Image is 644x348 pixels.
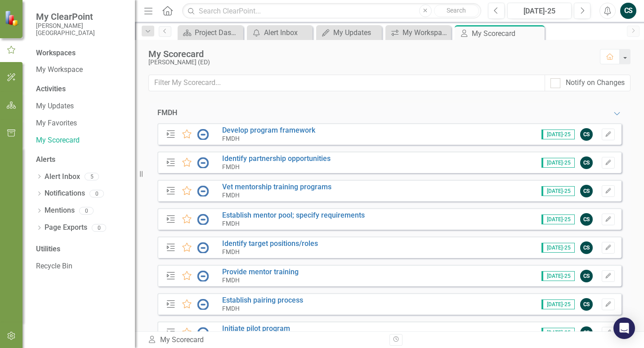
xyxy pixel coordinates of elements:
[36,261,126,272] a: Recycle Bin
[580,270,593,282] div: CS
[45,223,87,233] a: Page Exports
[541,328,575,338] span: [DATE]-25
[36,65,126,75] a: My Workspace
[45,188,85,199] a: Notifications
[249,27,310,38] a: Alert Inbox
[620,3,636,19] button: CS
[222,305,240,312] small: FMDH
[222,239,318,248] a: Identify target positions/roles
[197,186,209,196] img: No Information
[36,101,126,112] a: My Updates
[580,128,593,141] div: CS
[541,299,575,309] span: [DATE]-25
[85,173,99,181] div: 5
[222,154,331,163] a: Identify partnership opportunities
[222,211,365,219] a: Establish mentor pool; specify requirements
[197,299,209,310] img: No Information
[541,158,575,168] span: [DATE]-25
[541,271,575,281] span: [DATE]-25
[148,75,545,91] input: Filter My Scorecard...
[580,185,593,197] div: CS
[182,3,481,19] input: Search ClearPoint...
[195,27,241,38] div: Project Dashboard
[222,135,240,142] small: FMDH
[222,324,290,333] a: Initiate pilot program
[222,163,240,170] small: FMDH
[580,241,593,254] div: CS
[541,243,575,253] span: [DATE]-25
[36,48,76,58] div: Workspaces
[148,335,383,345] div: My Scorecard
[197,129,209,140] img: No Information
[507,3,572,19] button: [DATE]-25
[472,28,542,39] div: My Scorecard
[79,207,94,214] div: 0
[510,6,568,17] div: [DATE]-25
[197,242,209,253] img: No Information
[222,192,240,199] small: FMDH
[222,248,240,255] small: FMDH
[580,213,593,226] div: CS
[45,172,80,182] a: Alert Inbox
[566,78,625,88] div: Notify on Changes
[580,326,593,339] div: CS
[36,155,126,165] div: Alerts
[580,298,593,311] div: CS
[92,224,106,232] div: 0
[541,186,575,196] span: [DATE]-25
[318,27,380,38] a: My Updates
[541,129,575,139] span: [DATE]-25
[4,10,20,26] img: ClearPoint Strategy
[89,190,104,197] div: 0
[222,183,331,191] a: Vet mentorship training programs
[402,27,449,38] div: My Workspace
[148,59,591,66] div: [PERSON_NAME] (ED)
[388,27,449,38] a: My Workspace
[36,22,126,37] small: [PERSON_NAME][GEOGRAPHIC_DATA]
[580,156,593,169] div: CS
[197,214,209,225] img: No Information
[36,118,126,129] a: My Favorites
[157,108,177,118] div: FMDH
[36,244,126,254] div: Utilities
[222,220,240,227] small: FMDH
[36,135,126,146] a: My Scorecard
[197,271,209,281] img: No Information
[222,268,299,276] a: Provide mentor training
[447,7,466,14] span: Search
[180,27,241,38] a: Project Dashboard
[45,205,75,216] a: Mentions
[222,126,315,134] a: Develop program framework
[264,27,310,38] div: Alert Inbox
[148,49,591,59] div: My Scorecard
[36,84,126,94] div: Activities
[541,214,575,224] span: [DATE]-25
[222,296,303,304] a: Establish pairing process
[222,277,240,284] small: FMDH
[197,327,209,338] img: No Information
[333,27,380,38] div: My Updates
[36,11,126,22] span: My ClearPoint
[434,4,479,17] button: Search
[197,157,209,168] img: No Information
[613,317,635,339] div: Open Intercom Messenger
